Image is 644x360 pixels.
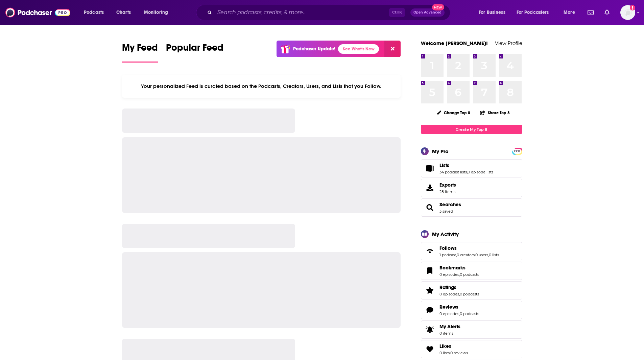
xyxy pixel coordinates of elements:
[439,253,456,257] a: 1 podcast
[421,301,522,319] span: Reviews
[423,344,437,354] a: Likes
[439,343,451,349] span: Likes
[439,292,459,296] a: 0 episodes
[432,4,444,10] span: New
[439,265,466,271] span: Bookmarks
[421,125,522,134] a: Create My Top 8
[489,253,499,257] a: 0 lists
[468,170,493,174] a: 0 episode lists
[564,8,575,17] span: More
[439,245,499,251] a: Follows
[460,272,479,277] a: 0 podcasts
[122,42,158,57] span: My Feed
[479,8,505,17] span: For Business
[84,8,104,17] span: Podcasts
[439,170,467,174] a: 34 podcast lists
[421,179,522,197] a: Exports
[139,7,177,18] button: open menu
[166,42,223,57] span: Popular Feed
[423,246,437,256] a: Follows
[475,253,488,257] a: 0 users
[439,331,460,336] span: 0 items
[456,253,457,257] span: ,
[439,272,459,277] a: 0 episodes
[630,5,635,10] svg: Add a profile image
[439,304,479,310] a: Reviews
[474,7,514,18] button: open menu
[620,5,635,20] img: User Profile
[423,305,437,315] a: Reviews
[439,284,456,290] span: Ratings
[439,265,479,271] a: Bookmarks
[423,164,437,173] a: Lists
[421,320,522,339] a: My Alerts
[421,40,488,46] a: Welcome [PERSON_NAME]!
[460,292,479,296] a: 0 podcasts
[559,7,583,18] button: open menu
[439,162,449,168] span: Lists
[421,340,522,358] span: Likes
[439,201,461,208] a: Searches
[439,182,456,188] span: Exports
[460,311,479,316] a: 0 podcasts
[423,286,437,295] a: Ratings
[122,42,158,63] a: My Feed
[450,351,468,355] a: 0 reviews
[517,8,549,17] span: For Podcasters
[389,8,405,17] span: Ctrl K
[144,8,168,17] span: Monitoring
[112,7,135,18] a: Charts
[432,148,449,154] div: My Pro
[488,253,489,257] span: ,
[459,272,460,277] span: ,
[116,8,131,17] span: Charts
[439,351,450,355] a: 0 lists
[413,11,442,14] span: Open Advanced
[410,8,445,17] button: Open AdvancedNew
[423,266,437,275] a: Bookmarks
[620,5,635,20] button: Show profile menu
[166,42,223,63] a: Popular Feed
[439,323,460,330] span: My Alerts
[439,311,459,316] a: 0 episodes
[439,245,457,251] span: Follows
[423,325,437,334] span: My Alerts
[122,75,401,98] div: Your personalized Feed is curated based on the Podcasts, Creators, Users, and Lists that you Follow.
[620,5,635,20] span: Logged in as AtriaBooks
[602,7,612,18] a: Show notifications dropdown
[215,7,389,18] input: Search podcasts, credits, & more...
[293,46,335,52] p: Podchaser Update!
[457,253,475,257] a: 0 creators
[421,159,522,177] span: Lists
[5,6,70,19] img: Podchaser - Follow, Share and Rate Podcasts
[439,343,468,349] a: Likes
[439,162,493,168] a: Lists
[450,351,450,355] span: ,
[421,242,522,260] span: Follows
[439,284,479,290] a: Ratings
[423,203,437,212] a: Searches
[421,281,522,299] span: Ratings
[338,44,379,54] a: See What's New
[459,292,460,296] span: ,
[432,231,459,237] div: My Activity
[433,109,475,117] button: Change Top 8
[495,40,522,46] a: View Profile
[512,7,559,18] button: open menu
[513,149,521,154] span: PRO
[513,148,521,153] a: PRO
[421,198,522,217] span: Searches
[585,7,596,18] a: Show notifications dropdown
[475,253,475,257] span: ,
[79,7,113,18] button: open menu
[439,189,456,194] span: 28 items
[467,170,468,174] span: ,
[439,209,453,214] a: 3 saved
[480,106,510,119] button: Share Top 8
[202,5,457,20] div: Search podcasts, credits, & more...
[421,262,522,280] span: Bookmarks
